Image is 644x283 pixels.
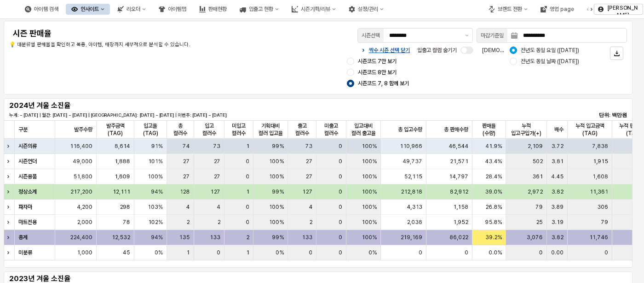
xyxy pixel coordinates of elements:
span: [DEMOGRAPHIC_DATA] 기준: [482,47,556,53]
span: 26.8% [485,203,502,211]
button: 시즌기획/리뷰 [286,4,341,15]
div: 인사이트 [66,4,110,15]
strong: 시즌언더 [18,158,37,165]
span: 101% [148,158,163,165]
span: 0 [604,249,608,256]
span: 78 [123,218,130,226]
button: 브랜드 전환 [483,4,533,15]
div: 아이템맵 [153,4,192,15]
h5: 2024년 겨울 소진율 [9,101,112,110]
span: 입출고 컬럼 숨기기 [417,47,457,53]
span: 입고 컬러수 [198,122,221,137]
span: 0 [246,173,249,180]
span: 시즌코드 7, 8 함께 보기 [358,80,409,87]
div: 입출고 현황 [234,4,284,15]
span: 94% [151,234,163,241]
span: 0 [339,158,342,165]
strong: 정상소계 [18,189,37,195]
span: 누적 입고금액(TAG) [571,122,608,137]
span: 298 [120,203,130,211]
span: 100% [269,158,284,165]
span: 0.0% [489,249,502,256]
p: [PERSON_NAME] [606,4,639,19]
span: 판매율(수량) [476,122,502,137]
span: 43.4% [485,158,502,165]
button: 제안 사항 표시 [461,29,472,42]
span: 누적 입고구입가(+) [510,122,543,137]
span: 0 [539,249,543,256]
span: 0 [419,249,422,256]
span: 시즌코드 7만 보기 [358,58,397,65]
span: 41.9% [485,142,502,150]
strong: 시즌용품 [18,173,37,180]
span: 미출고 컬러수 [320,122,342,137]
div: Expand row [4,230,16,245]
div: 설정/관리 [343,4,389,15]
span: 14,797 [449,173,468,180]
span: 52,115 [404,173,422,180]
span: 1,158 [453,203,468,211]
span: 127 [210,188,220,195]
span: 0 [339,249,342,256]
span: 73 [305,142,312,150]
span: 2,038 [407,218,422,226]
span: 0% [368,249,377,256]
span: 4 [217,203,220,211]
span: 39.0% [485,188,502,195]
strong: 마트전용 [18,219,37,225]
div: 판매현황 [208,6,227,12]
span: 110,966 [400,142,422,150]
span: 0 [246,218,249,226]
span: 45 [123,249,130,256]
span: 1 [246,249,249,256]
span: 구분 [18,126,28,133]
span: 12,532 [112,234,130,241]
span: 46,544 [448,142,468,150]
span: 224,400 [70,234,92,241]
span: 306 [597,203,608,211]
span: 출고 컬러수 [292,122,312,137]
p: 누계: ~ [DATE] | 월간: [DATE] ~ [DATE] | [GEOGRAPHIC_DATA]: [DATE] ~ [DATE] | 이번주: [DATE] ~ [DATE] [9,112,421,118]
span: 100% [362,218,377,226]
span: 49,000 [73,158,92,165]
span: 39.2% [485,234,502,241]
div: 브랜드 전환 [498,6,522,12]
div: Menu item 6 [581,4,604,15]
div: Expand row [4,139,16,153]
div: 영업 page [550,6,574,12]
span: 100% [269,173,284,180]
span: 4,313 [407,203,422,211]
span: 0 [339,203,342,211]
span: 94% [151,188,163,195]
span: 1,952 [453,218,468,226]
span: 4 [186,203,190,211]
span: 73 [213,142,220,150]
button: 리오더 [112,4,151,15]
div: 아이템 검색 [19,4,64,15]
span: 8,614 [115,142,130,150]
p: 단위: 백만원 [575,111,627,119]
span: 212,818 [401,188,422,195]
button: 영업 page [535,4,580,15]
button: 짝수 시즌 선택 닫기 [361,47,410,54]
span: 99% [272,188,284,195]
span: 2 [246,234,249,241]
span: 0 [217,249,220,256]
div: Expand row [4,200,16,214]
span: 361 [532,173,543,180]
span: 100% [269,218,284,226]
span: 27 [305,158,312,165]
span: 미입고 컬러수 [228,122,249,137]
span: 0% [276,249,284,256]
div: 아이템 검색 [34,6,58,12]
span: 99% [272,234,284,241]
span: 1 [246,188,249,195]
span: 91% [151,142,163,150]
span: 100% [362,173,377,180]
span: 133 [210,234,220,241]
span: 116,400 [70,142,92,150]
span: 발주금액(TAG) [100,122,130,137]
